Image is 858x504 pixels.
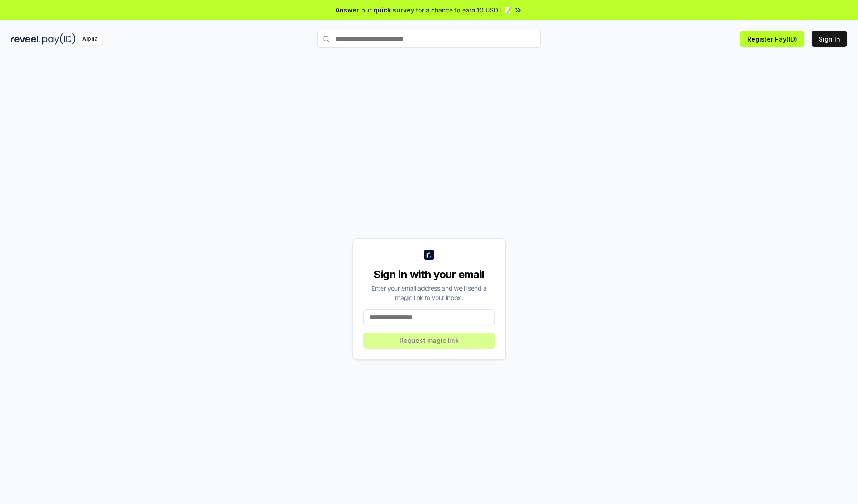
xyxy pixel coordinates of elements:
img: logo_small [424,250,434,260]
div: Enter your email address and we’ll send a magic link to your inbox. [363,283,495,302]
img: pay_id [42,33,76,45]
div: Alpha [77,33,102,45]
button: Register Pay(ID) [740,31,804,47]
span: Answer our quick survey [336,5,414,15]
span: for a chance to earn 10 USDT 📝 [416,5,512,15]
div: Sign in with your email [363,267,495,282]
img: reveel_dark [11,33,41,45]
button: Sign In [812,31,847,47]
